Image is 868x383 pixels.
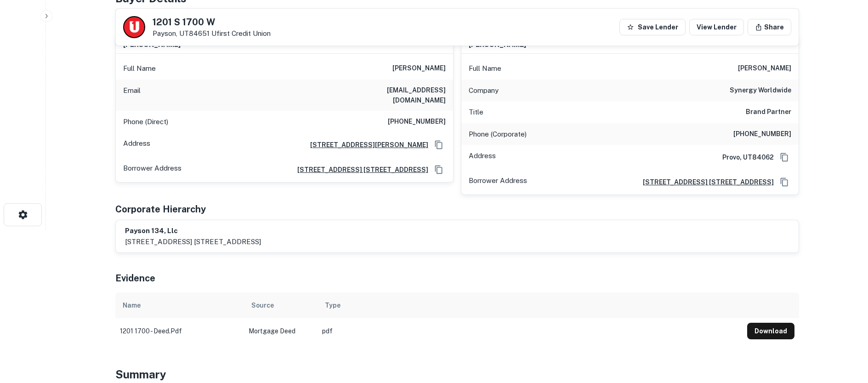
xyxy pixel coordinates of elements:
p: Borrower Address [469,175,527,189]
td: 1201 1700 - deed.pdf [115,318,244,344]
iframe: Chat Widget [822,309,868,354]
h6: payson 134, llc [125,226,261,236]
h6: Provo, UT84062 [715,152,774,162]
th: Source [244,292,318,318]
p: Full Name [469,63,501,74]
a: [STREET_ADDRESS] [STREET_ADDRESS] [635,177,774,187]
p: Email [123,85,141,105]
p: Address [469,150,496,164]
a: [STREET_ADDRESS] [STREET_ADDRESS] [290,165,428,175]
h5: Corporate Hierarchy [115,202,206,216]
div: scrollable content [115,292,799,344]
p: Company [469,85,499,96]
p: Address [123,138,150,152]
button: Save Lender [619,19,686,35]
h6: synergy worldwide [730,85,791,96]
button: Copy Address [432,138,446,152]
button: Copy Address [777,175,791,189]
h6: [PHONE_NUMBER] [733,129,791,140]
h6: Brand Partner [746,107,791,118]
h6: [PERSON_NAME] [738,63,791,74]
a: Ufirst Credit Union [211,29,271,37]
h5: 1201 S 1700 W [153,17,271,27]
h5: Evidence [115,271,155,285]
p: Phone (Direct) [123,116,168,127]
button: Download [747,323,794,339]
h6: [PHONE_NUMBER] [388,116,446,127]
a: View Lender [689,19,744,35]
h4: Summary [115,366,799,383]
th: Type [318,292,743,318]
div: Type [325,300,340,311]
p: Full Name [123,63,156,74]
div: Source [251,300,274,311]
h6: [PERSON_NAME] [392,63,446,74]
p: Title [469,107,483,118]
p: Payson, UT84651 [153,29,271,38]
p: Borrower Address [123,163,182,177]
div: Name [123,300,141,311]
h6: [EMAIL_ADDRESS][DOMAIN_NAME] [335,85,446,105]
button: Copy Address [432,163,446,177]
td: Mortgage Deed [244,318,318,344]
th: Name [115,292,244,318]
p: Phone (Corporate) [469,129,527,140]
p: [STREET_ADDRESS] [STREET_ADDRESS] [125,236,261,247]
button: Share [748,19,791,35]
td: pdf [318,318,743,344]
a: [STREET_ADDRESS][PERSON_NAME] [303,140,428,150]
button: Copy Address [777,150,791,164]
